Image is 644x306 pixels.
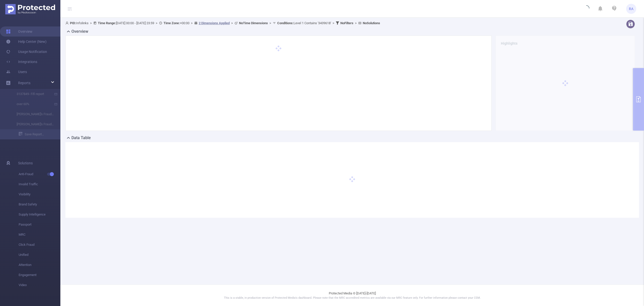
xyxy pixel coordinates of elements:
[65,21,380,25] span: Infolinks [DATE] 00:00 - [DATE] 23:59 +00:00
[277,21,294,25] b: Conditions :
[71,28,88,35] h2: Overview
[18,158,33,168] span: Solutions
[19,220,60,230] span: Passport
[19,209,60,220] span: Supply Intelligence
[230,21,234,25] span: >
[340,21,353,25] b: No Filters
[154,21,159,25] span: >
[19,230,60,240] span: MRC
[65,21,70,25] i: icon: user
[583,5,589,12] i: icon: loading
[6,67,27,77] a: Users
[6,37,47,47] a: Help Center (New)
[189,21,194,25] span: >
[5,4,55,14] img: Protected Media
[353,21,358,25] span: >
[19,250,60,260] span: Unified
[277,21,331,25] span: Level 1 Contains '3439618'
[239,21,268,25] b: No Time Dimensions
[268,21,273,25] span: >
[71,135,91,141] h2: Data Table
[199,21,230,25] u: 2 Dimensions Applied
[6,26,32,37] a: Overview
[19,280,60,290] span: Video
[363,21,380,25] b: No Solutions
[19,270,60,280] span: Engagement
[19,260,60,270] span: Attention
[73,296,631,300] p: This is a stable, in production version of Protected Media's dashboard. Please note that the MRC ...
[6,57,37,67] a: Integrations
[98,21,116,25] b: Time Range:
[70,21,76,25] b: PID:
[18,78,30,88] a: Reports
[18,81,30,85] span: Reports
[629,4,633,14] span: RA
[19,189,60,199] span: Visibility
[6,47,47,57] a: Usage Notification
[19,179,60,189] span: Invalid Traffic
[164,21,180,25] b: Time Zone:
[19,169,60,179] span: Anti-Fraud
[331,21,336,25] span: >
[89,21,93,25] span: >
[19,199,60,209] span: Brand Safety
[19,240,60,250] span: Click Fraud
[60,285,644,306] footer: Protected Media © [DATE]-[DATE]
